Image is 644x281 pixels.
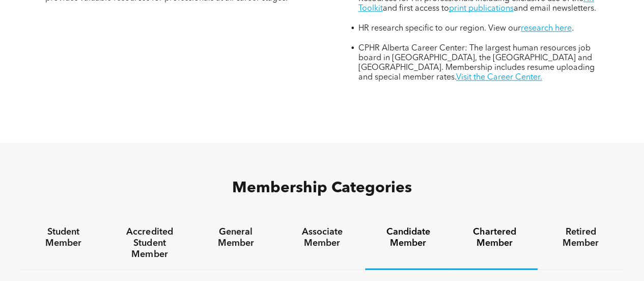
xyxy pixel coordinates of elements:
[374,226,442,249] h4: Candidate Member
[456,73,542,82] a: Visit the Career Center.
[232,181,412,196] span: Membership Categories
[571,24,573,33] span: .
[30,226,97,249] h4: Student Member
[382,5,449,13] span: and first access to
[358,44,594,82] span: CPHR Alberta Career Center: The largest human resources job board in [GEOGRAPHIC_DATA], the [GEOG...
[449,5,513,13] a: print publications
[460,226,528,249] h4: Chartered Member
[116,226,183,260] h4: Accredited Student Member
[288,226,356,249] h4: Associate Member
[358,24,520,33] span: HR research specific to our region. View our
[202,226,270,249] h4: General Member
[513,5,596,13] span: and email newsletters.
[547,226,614,249] h4: Retired Member
[520,24,571,33] a: research here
